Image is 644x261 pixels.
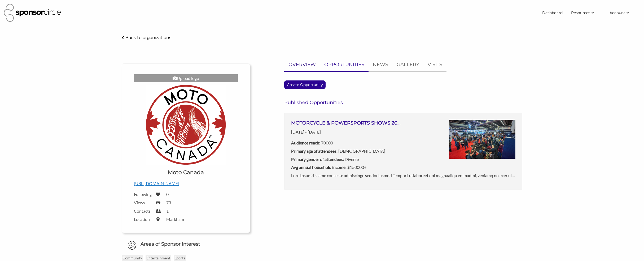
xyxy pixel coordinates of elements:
img: rhz29ykaer2mldfgaopm.jpg [449,120,515,159]
div: Upload logo [134,74,238,82]
p: Create Opportunity [284,81,325,89]
h6: Areas of Sponsor Interest [118,241,254,247]
p: OPPORTUNITIES [324,61,364,69]
b: Avg annual household income: [291,165,347,170]
h6: Published Opportunities [284,100,522,105]
label: 73 [166,200,171,205]
p: Lore Ipsumd si ame consecte adipiscinge seddoeiusmod Tempor’i utlaboreet dol magnaaliqu enimadmi,... [291,172,515,179]
li: Resources [567,8,605,18]
img: Moto Canada Logo [146,85,226,165]
label: Contacts [134,208,152,213]
label: Markham [166,217,184,222]
a: Dashboard [538,8,567,18]
p: [URL][DOMAIN_NAME] [134,180,238,187]
span: Account [610,10,625,15]
p: GALLERY [397,61,419,69]
label: Location [134,217,152,222]
p: Back to organizations [125,35,171,40]
p: [DEMOGRAPHIC_DATA] [291,148,403,155]
p: Sports [174,255,186,261]
span: Resources [571,10,590,15]
p: $150000+ [291,164,403,171]
p: VISITS [428,61,442,69]
p: Entertainment [146,255,171,261]
img: Globe Icon [128,241,137,250]
img: Sponsor Circle Logo [4,4,61,22]
p: [DATE] - [DATE] [291,129,403,135]
a: MOTORCYCLE & POWERSPORTS SHOWS 2026 ([GEOGRAPHIC_DATA], [GEOGRAPHIC_DATA], [GEOGRAPHIC_DATA], [GE... [284,113,522,190]
label: Views [134,200,152,205]
p: NEWS [373,61,388,69]
li: Account [605,8,640,18]
h1: Moto Canada [168,169,204,176]
label: 1 [166,208,169,213]
label: Following [134,192,152,197]
b: Primary gender of attendees: [291,157,344,162]
b: Audience reach: [291,140,320,145]
p: Diverse [291,156,403,163]
label: 0 [166,192,169,197]
p: OVERVIEW [288,61,316,69]
h3: MOTORCYCLE & POWERSPORTS SHOWS 2026 ([GEOGRAPHIC_DATA], [GEOGRAPHIC_DATA], [GEOGRAPHIC_DATA], [GE... [291,120,403,126]
p: 70000 [291,139,403,146]
b: Primary age of attendees: [291,148,338,153]
p: Community [122,255,143,261]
